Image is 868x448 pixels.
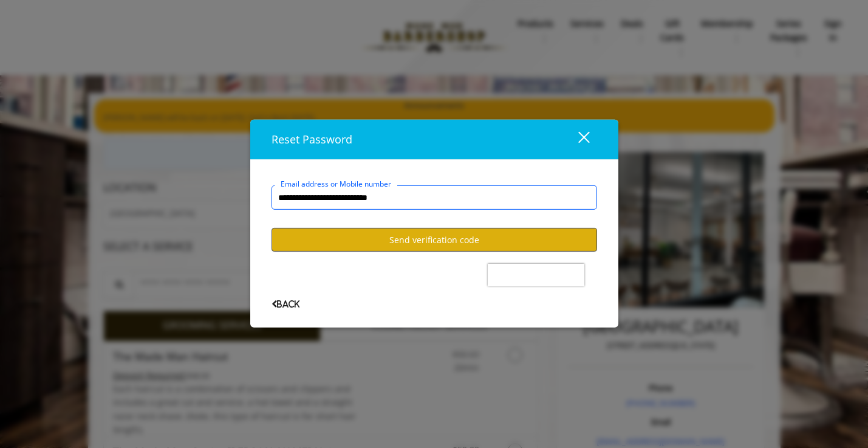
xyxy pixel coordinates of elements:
[564,130,589,148] div: close dialog
[272,185,597,210] input: Email address or Mobile number
[488,264,584,286] iframe: reCAPTCHA
[272,300,299,308] span: Back
[556,127,597,152] button: close dialog
[272,228,597,252] button: Send verification code
[272,132,352,146] span: Reset Password
[275,178,397,190] label: Email address or Mobile number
